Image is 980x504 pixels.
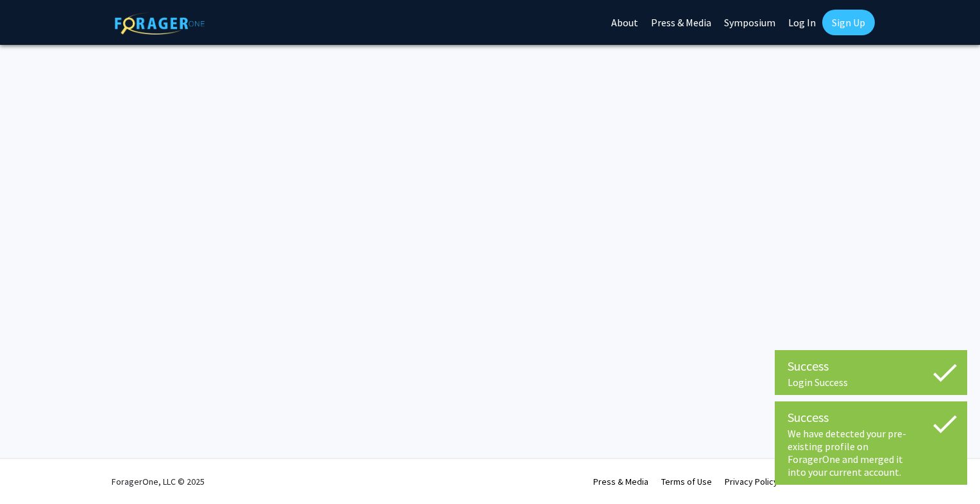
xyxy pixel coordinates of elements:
[593,476,648,487] a: Press & Media
[788,357,954,376] div: Success
[788,376,954,389] div: Login Success
[788,408,954,427] div: Success
[788,427,954,478] div: We have detected your pre-existing profile on ForagerOne and merged it into your current account.
[725,476,778,487] a: Privacy Policy
[115,12,205,35] img: ForagerOne Logo
[822,10,875,35] a: Sign Up
[661,476,712,487] a: Terms of Use
[112,459,205,504] div: ForagerOne, LLC © 2025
